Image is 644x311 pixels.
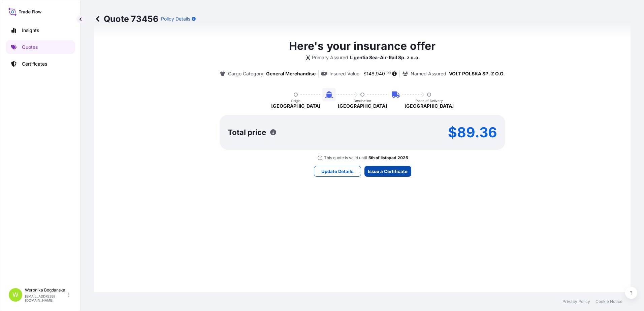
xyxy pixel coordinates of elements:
[321,168,353,175] p: Update Details
[405,103,454,109] p: [GEOGRAPHIC_DATA]
[289,38,436,54] p: Here's your insurance offer
[375,71,376,76] span: ,
[363,71,366,76] span: $
[271,103,320,109] p: [GEOGRAPHIC_DATA]
[161,15,190,22] p: Policy Details
[22,44,38,50] p: Quotes
[12,291,19,298] span: W
[6,24,75,37] a: Insights
[25,294,67,302] p: [EMAIL_ADDRESS][DOMAIN_NAME]
[329,70,359,77] p: Insured Value
[324,155,367,161] p: This quote is valid until
[387,72,391,74] span: 00
[314,166,361,177] button: Update Details
[562,299,590,304] a: Privacy Policy
[312,54,348,61] p: Primary Assured
[595,299,622,304] a: Cookie Notice
[228,70,263,77] p: Cargo Category
[368,168,408,175] p: Issue a Certificate
[266,70,316,77] p: General Merchandise
[416,99,443,103] p: Place of Delivery
[368,155,408,161] p: 5th of listopad 2025
[385,72,386,74] span: .
[6,57,75,71] a: Certificates
[228,129,266,136] p: Total price
[366,71,375,76] span: 148
[94,13,158,24] p: Quote 73456
[449,70,505,77] p: VOLT POLSKA SP. Z O.O.
[338,103,387,109] p: [GEOGRAPHIC_DATA]
[291,99,300,103] p: Origin
[354,99,371,103] p: Destination
[6,40,75,54] a: Quotes
[22,27,39,34] p: Insights
[22,61,47,67] p: Certificates
[411,70,446,77] p: Named Assured
[25,287,67,293] p: Weronika Bogdanska
[448,127,497,138] p: $89.36
[376,71,385,76] span: 940
[364,166,411,177] button: Issue a Certificate
[350,54,420,61] p: Ligentia Sea-Air-Rail Sp. z o.o.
